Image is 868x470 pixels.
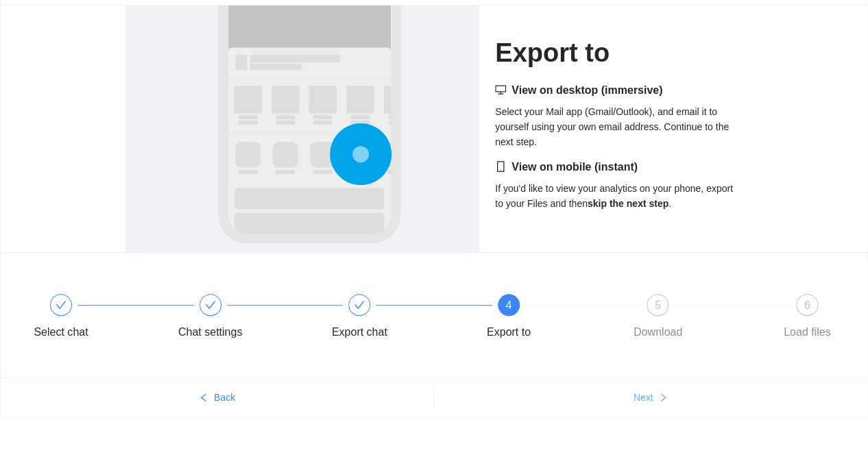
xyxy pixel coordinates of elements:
[199,393,208,404] span: left
[495,159,743,175] h5: View on mobile (instant)
[495,82,743,99] h5: View on desktop (immersive)
[495,84,506,95] span: desktop
[495,82,743,149] div: Select your Mail app (Gmail/Outlook), and email it to yourself using your own email address. Cont...
[767,294,847,343] div: 6Load files
[320,294,469,343] div: Export chat
[487,321,531,343] div: Export to
[495,37,743,69] h1: Export to
[1,386,433,408] button: leftBack
[171,294,320,343] div: Chat settings
[495,161,506,172] span: mobile
[655,299,661,311] span: 5
[332,321,387,343] div: Export chat
[434,386,867,408] button: Nextright
[658,393,668,404] span: right
[784,321,831,343] div: Load files
[505,299,511,311] span: 4
[178,321,242,343] div: Chat settings
[214,390,235,405] span: Back
[588,198,668,209] strong: skip the next step
[634,321,682,343] div: Download
[56,299,67,310] span: check
[804,299,810,311] span: 6
[21,294,171,343] div: Select chat
[495,159,743,211] div: If you'd like to view your analytics on your phone, export to your Files and then .
[34,321,88,343] div: Select chat
[469,294,618,343] div: 4Export to
[205,299,216,310] span: check
[354,299,365,310] span: check
[634,390,653,405] span: Next
[618,294,767,343] div: 5Download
